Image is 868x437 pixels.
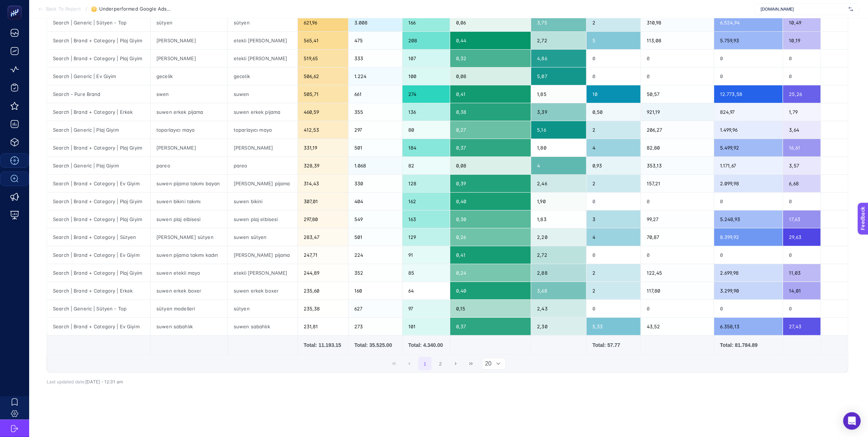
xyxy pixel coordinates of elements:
[402,318,450,335] div: 101
[531,210,586,228] div: 1,83
[151,210,227,228] div: suwen plaj elbisesi
[641,193,714,210] div: 0
[298,282,348,299] div: 235,60
[151,85,227,103] div: swen
[47,246,150,264] div: Search | Brand + Category | Ev Giyim
[349,50,402,67] div: 333
[349,121,402,139] div: 297
[450,282,531,299] div: 0,40
[46,6,81,12] span: Back To Report
[402,210,450,228] div: 163
[349,85,402,103] div: 661
[720,341,777,349] div: Total: 81.784.89
[151,67,227,85] div: gecelik
[531,121,586,139] div: 5,16
[228,32,297,49] div: etekli [PERSON_NAME]
[587,246,641,264] div: 0
[298,14,348,31] div: 621,96
[641,282,714,299] div: 117,80
[641,264,714,282] div: 122,45
[151,139,227,156] div: [PERSON_NAME]
[228,228,297,246] div: suwen sütyen
[349,282,402,299] div: 160
[349,157,402,174] div: 1.068
[450,103,531,121] div: 0,38
[450,210,531,228] div: 0,30
[402,103,450,121] div: 136
[587,210,641,228] div: 3
[418,357,432,371] button: 1
[349,32,402,49] div: 475
[402,175,450,192] div: 128
[714,50,783,67] div: 0
[151,103,227,121] div: suwen erkek pijama
[47,14,150,31] div: Search | Generic | Sütyen - Top
[641,175,714,192] div: 157,21
[47,379,85,384] span: Last updated date:
[450,175,531,192] div: 0,39
[228,193,297,210] div: suwen bikini
[47,32,150,49] div: Search | Brand + Category | Plaj Giyim
[641,318,714,335] div: 43,52
[531,85,586,103] div: 1,85
[228,157,297,174] div: pareo
[450,300,531,317] div: 0,15
[587,300,641,317] div: 0
[531,103,586,121] div: 3,39
[587,175,641,192] div: 2
[531,175,586,192] div: 2,46
[228,175,297,192] div: [PERSON_NAME] pijama
[592,341,635,349] div: Total: 57.77
[641,103,714,121] div: 921,19
[531,157,586,174] div: 4
[587,67,641,85] div: 0
[47,121,150,139] div: Search | Generic | Plaj Giyim
[783,300,821,317] div: 0
[298,175,348,192] div: 314,43
[450,50,531,67] div: 0,32
[47,50,150,67] div: Search | Brand + Category | Plaj Giyim
[228,50,297,67] div: etekli [PERSON_NAME]
[402,282,450,299] div: 64
[714,14,783,31] div: 6.524,94
[641,300,714,317] div: 0
[450,67,531,85] div: 0,08
[783,210,821,228] div: 17,63
[402,50,450,67] div: 107
[760,6,846,12] span: [DOMAIN_NAME]
[531,246,586,264] div: 2,72
[783,264,821,282] div: 11,03
[349,14,402,31] div: 3.008
[402,300,450,317] div: 97
[349,228,402,246] div: 501
[714,67,783,85] div: 0
[531,300,586,317] div: 2,43
[714,139,783,156] div: 5.499,92
[151,246,227,264] div: suwen pijama takımı kadın
[587,193,641,210] div: 0
[843,412,861,430] div: Open Intercom Messenger
[349,300,402,317] div: 627
[714,246,783,264] div: 0
[151,282,227,299] div: suwen erkek boxer
[849,5,853,13] img: svg%3e
[349,193,402,210] div: 404
[587,157,641,174] div: 0,93
[714,121,783,139] div: 1.499,96
[349,264,402,282] div: 352
[783,32,821,49] div: 10,19
[304,341,342,349] div: Total: 11.193.15
[587,103,641,121] div: 0,50
[714,282,783,299] div: 3.299,90
[349,175,402,192] div: 330
[450,157,531,174] div: 0,08
[47,85,150,103] div: Search - Pure Brand
[714,210,783,228] div: 5.248,93
[641,85,714,103] div: 50,57
[151,228,227,246] div: [PERSON_NAME] sütyen
[151,193,227,210] div: suwen bikini takımı
[783,318,821,335] div: 27,43
[85,6,87,12] span: /
[349,246,402,264] div: 224
[47,175,150,192] div: Search | Brand + Category | Ev Giyim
